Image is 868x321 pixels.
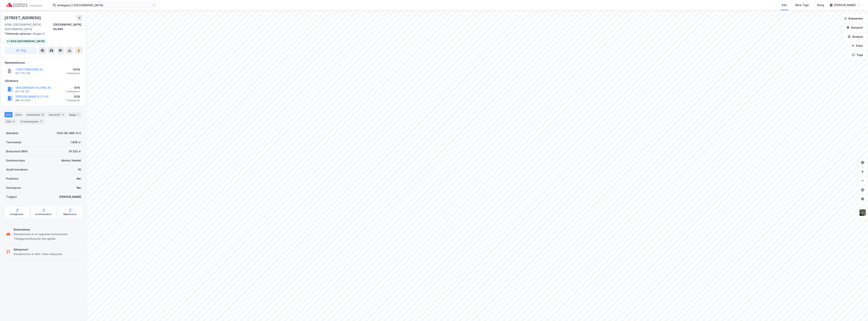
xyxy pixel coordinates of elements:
div: Arealplaner [10,213,24,216]
button: Tag [5,47,37,54]
button: Analyse [845,33,866,41]
div: 4 [61,113,65,117]
div: Tomteareal [6,140,21,145]
div: Skagen 3 [5,31,79,36]
div: [STREET_ADDRESS] [5,15,42,21]
div: Bygg [68,112,82,117]
div: Transaksjoner [19,119,45,124]
div: ESG [5,119,17,124]
div: Matrikkel [6,131,18,135]
div: Eiendomstype [6,158,25,163]
div: 10 232 ㎡ [69,149,81,154]
div: 1 835 ㎡ [70,140,81,145]
div: [GEOGRAPHIC_DATA], 55/495 [53,22,83,31]
button: Filter [848,42,866,50]
div: Eiendommen er et registrert kulturminne. Tilleggsrestriksjoner kan gjelde. [14,232,81,241]
div: Kart [782,3,787,7]
div: [PERSON_NAME] [834,3,856,7]
div: [PERSON_NAME] [59,195,81,199]
div: 988 742 945 [15,99,30,102]
div: Festegrunn [6,186,21,190]
div: Hjemmelshaver [5,60,82,65]
div: Kontrollprogram for chat [849,303,868,321]
div: Kommunekart [35,213,52,216]
div: 50% [66,94,80,99]
div: Eiendommen er delt i flere seksjoner [14,252,62,256]
img: cushman-wakefield-realkapital-logo.202ea83816669bd177139c58696a8fa1.svg [6,2,42,8]
div: 50% [66,85,80,90]
div: 1103-55-495-0-0 [57,131,81,135]
div: 2 Seksjoner [66,99,80,102]
div: 912 124 320 [15,90,29,93]
div: ROS [GEOGRAPHIC_DATA] [11,39,45,44]
div: Datasett [48,112,66,117]
div: 2 Seksjoner [66,72,80,75]
button: Tags [849,51,866,59]
div: 2 Seksjoner [66,90,80,93]
div: Miljøstatus [63,213,77,216]
iframe: Chat Widget [849,303,868,321]
div: 4006, [GEOGRAPHIC_DATA], [GEOGRAPHIC_DATA] [5,22,53,31]
div: Bruksareal (BRA) [6,149,28,154]
div: Nei [77,186,81,190]
div: Gårdeiere [5,79,82,83]
img: 9k= [859,209,866,216]
div: Bolig [817,3,824,7]
div: Eiere [14,112,23,117]
div: Antall leietakere [6,167,28,172]
div: Info [5,112,12,117]
div: Kontor, Handel [62,158,81,163]
button: Bokmerker [841,15,866,22]
div: Punktleie [6,176,19,181]
input: Søk på adresse, matrikkel, gårdeiere, leietakere eller personer [56,2,152,8]
div: Tinglyst [6,195,17,199]
div: 18 [78,167,81,172]
div: 1 [76,113,80,117]
div: Seksjonert [14,247,62,252]
div: Mine Tags [796,3,809,7]
div: 927 276 739 [15,72,30,75]
div: Leietakere [25,112,46,117]
div: Kulturminne [14,227,81,232]
div: 17 [39,120,43,123]
div: Nei [77,176,81,181]
div: 100% [66,67,80,72]
span: Tilhørende adresser: [5,32,33,35]
button: Datasett [843,24,866,31]
div: 6 [12,120,16,123]
div: 18 [41,113,44,117]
